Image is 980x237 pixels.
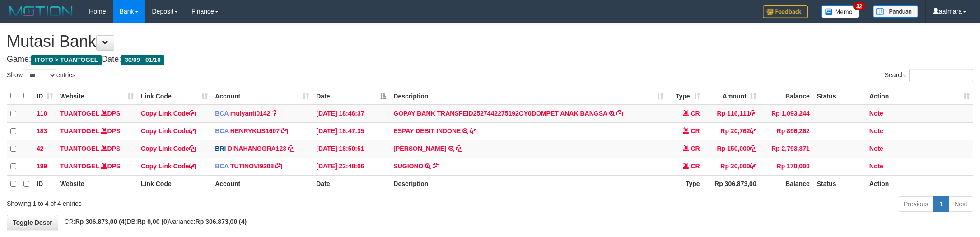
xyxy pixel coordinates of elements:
a: TUANTOGEL [60,127,99,135]
img: Feedback.jpg [763,5,808,18]
th: Link Code: activate to sort column ascending [137,87,211,105]
a: Toggle Descr [7,215,58,230]
strong: Rp 0,00 (0) [137,218,169,225]
th: ID: activate to sort column ascending [33,87,56,105]
th: Link Code [137,175,211,193]
span: BRI [215,145,226,152]
img: MOTION_logo.png [7,5,75,18]
a: Copy SUGIONO to clipboard [433,163,439,170]
a: Copy GOPAY BANK TRANSFEID2527442275192OY0DOMPET ANAK BANGSA to clipboard [616,110,623,117]
a: Copy Link Code [141,110,196,117]
a: Copy DINAHANGGRA123 to clipboard [288,145,294,152]
td: Rp 150,000 [704,140,760,158]
span: 30/09 - 01/10 [121,55,164,65]
td: DPS [56,158,137,175]
a: ESPAY DEBIT INDONE [393,127,461,135]
td: DPS [56,140,137,158]
h1: Mutasi Bank [7,33,973,51]
td: Rp 20,000 [704,158,760,175]
th: Description [390,175,667,193]
label: Show entries [7,69,75,82]
a: Copy Link Code [141,127,196,135]
th: Account: activate to sort column ascending [211,87,313,105]
span: CR [691,145,700,152]
a: Copy HENRYKUS1607 to clipboard [281,127,288,135]
a: Note [869,110,883,117]
span: 183 [37,127,47,135]
a: Copy Rp 20,000 to clipboard [750,163,756,170]
td: [DATE] 22:48:06 [313,158,390,175]
img: Button%20Memo.svg [821,5,859,18]
td: Rp 1,093,244 [760,105,813,123]
a: Copy Rp 20,762 to clipboard [750,127,756,135]
th: Balance [760,87,813,105]
a: Copy TUTINOVI9208 to clipboard [275,163,282,170]
th: Rp 306.873,00 [704,175,760,193]
a: Note [869,127,883,135]
a: HENRYKUS1607 [230,127,280,135]
strong: Rp 306.873,00 (4) [196,218,247,225]
th: Date: activate to sort column descending [313,87,390,105]
a: 1 [933,196,949,212]
a: Next [948,196,973,212]
th: ID [33,175,56,193]
td: Rp 896,262 [760,122,813,140]
a: TUANTOGEL [60,163,99,170]
td: [DATE] 18:46:37 [313,105,390,123]
img: panduan.png [873,5,918,18]
td: Rp 116,111 [704,105,760,123]
th: Action [866,175,973,193]
span: CR [691,110,700,117]
label: Search: [885,69,973,82]
span: CR [691,127,700,135]
span: 199 [37,163,47,170]
td: Rp 20,762 [704,122,760,140]
a: mulyanti0142 [230,110,271,117]
a: GOPAY BANK TRANSFEID2527442275192OY0DOMPET ANAK BANGSA [393,110,607,117]
th: Date [313,175,390,193]
span: BCA [215,110,229,117]
span: ITOTO > TUANTOGEL [31,55,102,65]
span: 110 [37,110,47,117]
a: Note [869,145,883,152]
td: Rp 170,000 [760,158,813,175]
th: Type [667,175,704,193]
select: Showentries [23,69,56,82]
span: CR [691,163,700,170]
a: Previous [898,196,934,212]
a: SUGIONO [393,163,423,170]
span: BCA [215,127,229,135]
a: Copy mulyanti0142 to clipboard [272,110,278,117]
th: Website: activate to sort column ascending [56,87,137,105]
th: Type: activate to sort column ascending [667,87,704,105]
a: [PERSON_NAME] [393,145,446,152]
a: Copy Rp 150,000 to clipboard [750,145,756,152]
span: BCA [215,163,229,170]
td: Rp 2,793,371 [760,140,813,158]
th: Status [813,175,866,193]
td: DPS [56,105,137,123]
a: Copy ARI SUTRIAWAN to clipboard [456,145,462,152]
th: Balance [760,175,813,193]
a: Copy Link Code [141,145,196,152]
span: 42 [37,145,44,152]
strong: Rp 306.873,00 (4) [75,218,127,225]
th: Status [813,87,866,105]
th: Description: activate to sort column ascending [390,87,667,105]
input: Search: [909,69,973,82]
a: DINAHANGGRA123 [228,145,286,152]
div: Showing 1 to 4 of 4 entries [7,195,401,208]
th: Website [56,175,137,193]
span: CR: DB: Variance: [60,218,247,225]
h4: Game: Date: [7,55,973,64]
td: DPS [56,122,137,140]
td: [DATE] 18:47:35 [313,122,390,140]
th: Account [211,175,313,193]
a: TUTINOVI9208 [230,163,274,170]
th: Action: activate to sort column ascending [866,87,973,105]
th: Amount: activate to sort column ascending [704,87,760,105]
a: Copy Rp 116,111 to clipboard [750,110,756,117]
a: Note [869,163,883,170]
a: Copy ESPAY DEBIT INDONE to clipboard [470,127,476,135]
td: [DATE] 18:50:51 [313,140,390,158]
